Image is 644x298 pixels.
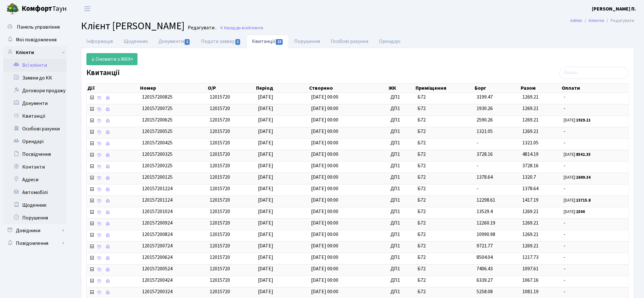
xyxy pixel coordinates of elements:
[564,117,591,123] small: [DATE]:
[576,175,591,180] b: 2699.34
[196,35,246,48] a: Подати заявку
[311,151,338,158] span: [DATE] 00:00
[210,197,230,204] span: 12015720
[564,231,626,238] span: -
[564,288,626,295] span: -
[210,288,230,295] span: 12015720
[3,135,67,148] a: Орендарі
[523,208,539,215] span: 1269.21
[477,139,478,146] span: -
[142,265,173,272] span: 120157200524
[258,208,273,215] span: [DATE]
[390,197,412,204] span: ДП1
[210,277,230,284] span: 12015720
[523,151,539,158] span: 4814.19
[258,94,273,100] span: [DATE]
[258,151,273,158] span: [DATE]
[390,105,412,112] span: ДП1
[210,162,230,169] span: 12015720
[3,72,67,84] a: Заявки до КК
[186,25,216,31] small: Редагувати .
[477,174,493,181] span: 1378.64
[415,84,474,93] th: Приміщення
[210,151,230,158] span: 12015720
[255,84,309,93] th: Період
[390,231,412,238] span: ДП1
[258,139,273,146] span: [DATE]
[210,174,230,181] span: 12015720
[311,231,338,238] span: [DATE] 00:00
[3,46,67,59] a: Клієнти
[210,254,230,261] span: 12015720
[311,197,338,204] span: [DATE] 00:00
[3,161,67,173] a: Контакти
[247,35,289,48] a: Квитанції
[571,17,582,24] a: Admin
[258,197,273,204] span: [DATE]
[311,174,338,181] span: [DATE] 00:00
[289,35,325,48] a: Порушення
[523,265,539,272] span: 1097.61
[86,68,120,78] label: Квитанції
[564,242,626,250] span: -
[258,231,273,238] span: [DATE]
[374,35,406,48] a: Орендарі
[564,139,626,147] span: -
[477,231,495,238] span: 10990.98
[477,242,493,249] span: 9721.77
[564,128,626,135] span: -
[390,174,412,181] span: ДП1
[417,105,471,112] span: Б72
[311,139,338,146] span: [DATE] 00:00
[81,19,185,33] span: Клієнт [PERSON_NAME]
[79,3,95,14] button: Переключити навігацію
[523,231,539,238] span: 1269.21
[258,128,273,135] span: [DATE]
[311,254,338,261] span: [DATE] 00:00
[417,185,471,192] span: Б72
[311,128,338,135] span: [DATE] 00:00
[210,128,230,135] span: 12015720
[564,94,626,101] span: -
[118,35,153,48] a: Щоденник
[477,105,493,112] span: 1930.26
[564,209,585,215] small: [DATE]:
[139,84,207,93] th: Номер
[523,185,539,192] span: 1378.64
[417,151,471,158] span: Б72
[210,242,230,249] span: 12015720
[17,24,60,31] span: Панель управління
[258,288,273,295] span: [DATE]
[477,208,493,215] span: 13529.4
[390,162,412,170] span: ДП1
[390,265,412,273] span: ДП1
[311,277,338,284] span: [DATE] 00:00
[523,162,539,169] span: 3728.16
[81,35,118,48] a: Інформація
[417,139,471,147] span: Б72
[3,21,67,33] a: Панель управління
[523,254,539,261] span: 1217.73
[22,3,52,14] b: Комфорт
[564,265,626,273] span: -
[311,94,338,100] span: [DATE] 00:00
[258,265,273,272] span: [DATE]
[520,84,561,93] th: Разом
[564,105,626,112] span: -
[311,208,338,215] span: [DATE] 00:00
[390,277,412,284] span: ДП1
[3,97,67,110] a: Документи
[523,197,539,204] span: 1417.19
[474,84,520,93] th: Борг
[564,219,626,227] span: -
[3,224,67,237] a: Довідники
[311,288,338,295] span: [DATE] 00:00
[311,242,338,249] span: [DATE] 00:00
[417,219,471,227] span: Б72
[258,219,273,226] span: [DATE]
[477,185,478,192] span: -
[417,128,471,135] span: Б72
[3,110,67,122] a: Квитанції
[142,277,173,284] span: 120157200424
[417,254,471,261] span: Б72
